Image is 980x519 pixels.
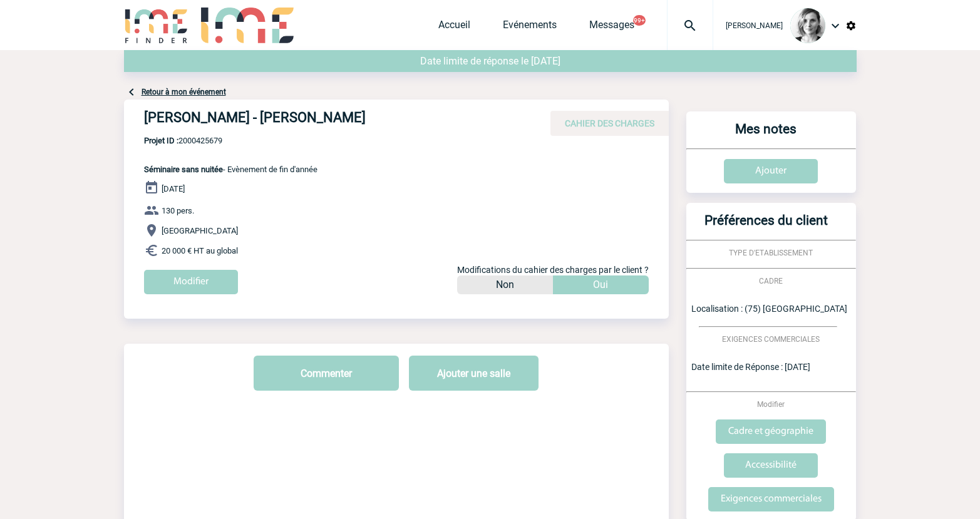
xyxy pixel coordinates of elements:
h4: [PERSON_NAME] - [PERSON_NAME] [144,110,520,131]
button: Commenter [254,356,399,391]
a: Accueil [438,19,470,36]
p: Non [496,275,514,294]
span: Modifier [757,400,785,409]
span: 2000425679 [144,136,317,145]
span: Modifications du cahier des charges par le client ? [457,265,649,275]
a: Messages [589,19,634,36]
button: Ajouter une salle [409,356,539,391]
input: Modifier [144,270,238,294]
span: Localisation : (75) [GEOGRAPHIC_DATA] [691,304,847,314]
span: CADRE [759,277,783,285]
span: 130 pers. [162,206,194,215]
img: 103019-1.png [790,8,825,43]
span: [DATE] [162,184,185,193]
span: [PERSON_NAME] [726,21,783,30]
p: Oui [593,275,608,294]
input: Ajouter [724,159,818,183]
span: - Evènement de fin d'année [144,165,317,174]
span: Date limite de Réponse : [DATE] [691,362,810,372]
input: Cadre et géographie [716,419,826,444]
input: Accessibilité [724,453,818,478]
a: Evénements [503,19,557,36]
span: Séminaire sans nuitée [144,165,223,174]
a: Retour à mon événement [142,88,226,96]
span: [GEOGRAPHIC_DATA] [162,226,238,235]
span: Date limite de réponse le [DATE] [420,55,560,67]
b: Projet ID : [144,136,178,145]
h3: Mes notes [691,121,841,148]
img: IME-Finder [124,8,189,43]
h3: Préférences du client [691,213,841,240]
span: CAHIER DES CHARGES [565,118,654,128]
span: EXIGENCES COMMERCIALES [722,335,820,344]
button: 99+ [633,15,646,26]
span: TYPE D'ETABLISSEMENT [729,249,813,257]
span: 20 000 € HT au global [162,246,238,255]
input: Exigences commerciales [708,487,834,511]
